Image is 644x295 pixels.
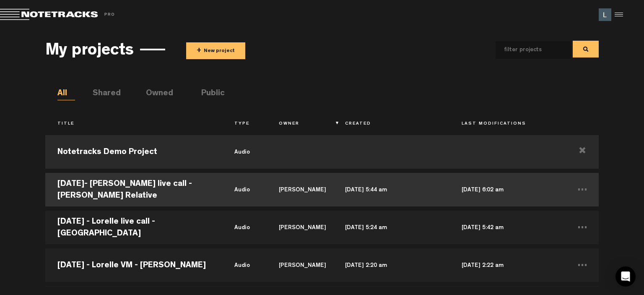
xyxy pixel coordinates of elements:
td: ... [566,171,599,209]
button: +New project [186,42,245,59]
th: Type [222,117,267,131]
td: [DATE] 2:20 am [333,246,449,284]
td: [DATE] 5:24 am [333,209,449,246]
li: Owned [146,88,164,100]
input: filter projects [496,41,558,59]
div: Open Intercom Messenger [615,266,636,287]
th: Title [45,117,223,131]
li: Public [201,88,219,100]
td: audio [222,133,267,171]
td: [DATE]- [PERSON_NAME] live call - [PERSON_NAME] Relative [45,171,223,209]
td: ... [566,209,599,246]
td: [DATE] 6:02 am [449,171,566,209]
li: All [57,88,75,100]
td: [DATE] 5:42 am [449,209,566,246]
td: [PERSON_NAME] [267,209,333,246]
td: audio [222,209,267,246]
td: ... [566,246,599,284]
th: Created [333,117,449,131]
span: + [197,46,201,56]
td: [DATE] 5:44 am [333,171,449,209]
li: Shared [93,88,110,100]
img: ACg8ocI82s-WqOKshKhTl7kiJW-AJBejSiqTpEjah9oG_bbW_7-SlQ=s96-c [599,8,611,21]
td: [PERSON_NAME] [267,246,333,284]
td: Notetracks Demo Project [45,133,223,171]
h3: My projects [45,42,134,61]
td: [DATE] 2:22 am [449,246,566,284]
td: [PERSON_NAME] [267,171,333,209]
th: Last Modifications [449,117,566,131]
td: audio [222,246,267,284]
td: [DATE] - Lorelle live call - [GEOGRAPHIC_DATA] [45,209,223,246]
th: Owner [267,117,333,131]
td: [DATE] - Lorelle VM - [PERSON_NAME] [45,246,223,284]
td: audio [222,171,267,209]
